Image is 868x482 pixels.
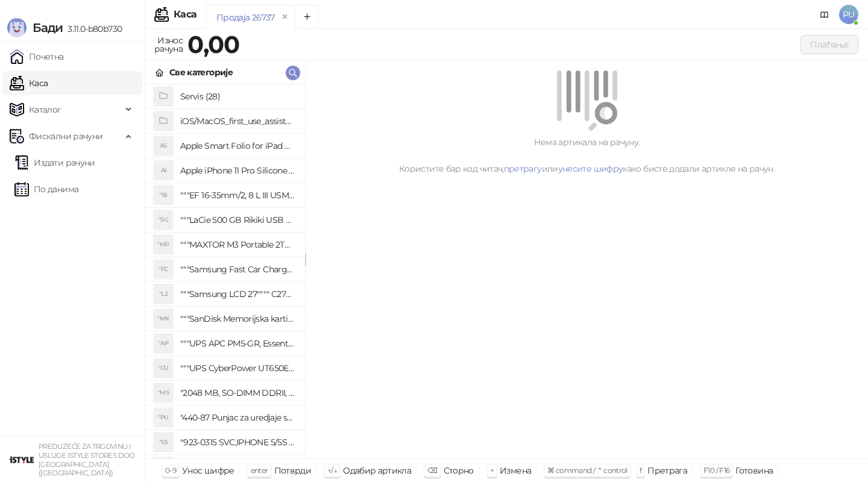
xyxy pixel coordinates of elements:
[558,163,623,174] a: унесите шифру
[320,136,854,175] div: Нема артикала на рачуну. Користите бар код читач, или како бисте додали артикле на рачун.
[180,210,295,230] h4: """LaCie 500 GB Rikiki USB 3.0 / Ultra Compact & Resistant aluminum / USB 3.0 / 2.5"""""""
[295,5,319,29] button: Add tab
[174,10,197,19] div: Каса
[154,433,173,452] div: "S5
[152,33,185,57] div: Износ рачуна
[180,309,295,328] h4: """SanDisk Memorijska kartica 256GB microSDXC sa SD adapterom SDSQXA1-256G-GN6MA - Extreme PLUS, ...
[29,124,102,148] span: Фискални рачуни
[154,260,173,279] div: "FC
[39,442,135,477] small: PREDUZEĆE ZA TRGOVINU I USLUGE ISTYLE STORES DOO [GEOGRAPHIC_DATA] ([GEOGRAPHIC_DATA])
[63,23,122,34] span: 3.11.0-b80b730
[187,30,239,59] strong: 0,00
[703,466,729,475] span: F10 / F16
[154,334,173,353] div: "AP
[180,358,295,378] h4: """UPS CyberPower UT650EG, 650VA/360W , line-int., s_uko, desktop"""
[180,408,295,427] h4: "440-87 Punjac za uredjaje sa micro USB portom 4/1, Stand."
[154,408,173,427] div: "PU
[180,161,295,180] h4: Apple iPhone 11 Pro Silicone Case - Black
[504,163,542,174] a: претрагу
[145,84,305,459] div: grid
[180,235,295,254] h4: """MAXTOR M3 Portable 2TB 2.5"""" crni eksterni hard disk HX-M201TCB/GM"""
[180,260,295,279] h4: """Samsung Fast Car Charge Adapter, brzi auto punja_, boja crna"""
[180,433,295,452] h4: "923-0315 SVC,IPHONE 5/5S BATTERY REMOVAL TRAY Držač za iPhone sa kojim se otvara display
[735,463,773,478] div: Готовина
[154,136,173,155] div: AS
[14,151,95,175] a: Издати рачуни
[180,186,295,205] h4: """EF 16-35mm/2, 8 L III USM"""
[154,235,173,254] div: "MP
[169,66,233,79] div: Све категорије
[33,20,63,35] span: Бади
[154,358,173,378] div: "CU
[182,463,234,478] div: Унос шифре
[490,466,494,475] span: +
[29,98,61,122] span: Каталог
[274,463,312,478] div: Потврди
[165,466,176,475] span: 0-9
[154,186,173,205] div: "18
[180,284,295,304] h4: """Samsung LCD 27"""" C27F390FHUXEN"""
[180,334,295,353] h4: """UPS APC PM5-GR, Essential Surge Arrest,5 utic_nica"""
[251,466,268,475] span: enter
[839,5,858,24] span: PU
[154,161,173,180] div: AI
[10,45,64,69] a: Почетна
[154,309,173,328] div: "MK
[327,466,337,475] span: ↑/↓
[14,177,78,201] a: По данима
[647,463,687,478] div: Претрага
[343,463,411,478] div: Одабир артикла
[800,35,858,54] button: Плаћање
[180,383,295,402] h4: "2048 MB, SO-DIMM DDRII, 667 MHz, Napajanje 1,8 0,1 V, Latencija CL5"
[180,111,295,131] h4: iOS/MacOS_first_use_assistance (4)
[216,11,275,24] div: Продаја 26737
[10,71,48,95] a: Каса
[154,210,173,230] div: "5G
[640,466,641,475] span: f
[277,12,293,22] button: remove
[154,457,173,477] div: "SD
[180,457,295,477] h4: "923-0448 SVC,IPHONE,TOURQUE DRIVER KIT .65KGF- CM Šrafciger "
[815,5,834,24] a: Документација
[154,383,173,402] div: "MS
[427,466,437,475] span: ⌫
[444,463,474,478] div: Сторно
[180,87,295,106] h4: Servis (28)
[500,463,531,478] div: Измена
[10,448,34,472] img: 64x64-companyLogo-77b92cf4-9946-4f36-9751-bf7bb5fd2c7d.png
[547,466,627,475] span: ⌘ command / ⌃ control
[180,136,295,155] h4: Apple Smart Folio for iPad mini (A17 Pro) - Sage
[154,284,173,304] div: "L2
[7,18,27,37] img: Logo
